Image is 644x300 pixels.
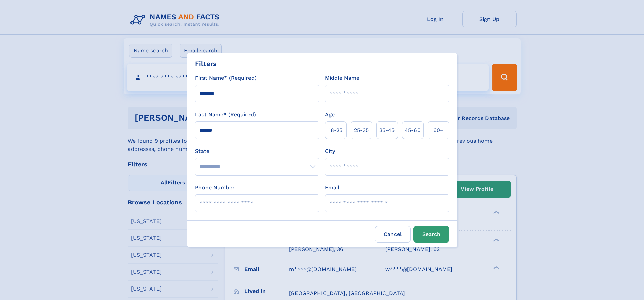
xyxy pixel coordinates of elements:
[195,184,235,192] label: Phone Number
[325,74,359,82] label: Middle Name
[433,126,444,134] span: 60+
[195,111,256,119] label: Last Name* (Required)
[354,126,369,134] span: 25‑35
[325,111,335,119] label: Age
[375,226,411,243] label: Cancel
[379,126,395,134] span: 35‑45
[325,147,335,155] label: City
[329,126,342,134] span: 18‑25
[413,226,449,243] button: Search
[405,126,421,134] span: 45‑60
[195,147,319,155] label: State
[195,59,217,69] div: Filters
[325,184,339,192] label: Email
[195,74,257,82] label: First Name* (Required)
